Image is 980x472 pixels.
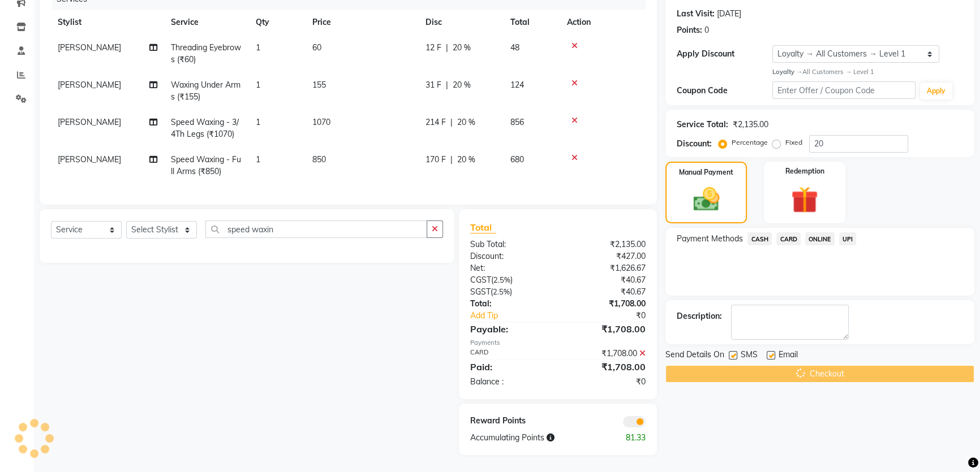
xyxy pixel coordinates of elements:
[256,80,260,90] span: 1
[677,48,772,60] div: Apply Discount
[558,286,654,298] div: ₹40.67
[677,85,772,97] div: Coupon Code
[58,154,121,164] span: [PERSON_NAME]
[733,119,768,131] div: ₹2,135.00
[772,68,802,76] strong: Loyalty →
[462,250,558,262] div: Discount:
[425,79,441,91] span: 31 F
[256,42,260,53] span: 1
[462,432,607,444] div: Accumulating Points
[462,376,558,388] div: Balance :
[306,10,419,35] th: Price
[450,154,453,166] span: |
[785,166,824,176] label: Redemption
[205,220,427,238] input: Search or Scan
[785,137,802,148] label: Fixed
[462,348,558,360] div: CARD
[171,154,241,176] span: Speed Waxing - Full Arms (₹850)
[419,10,504,35] th: Disc
[704,24,709,36] div: 0
[558,322,654,336] div: ₹1,708.00
[171,80,240,102] span: Waxing Under Arms (₹155)
[457,154,475,166] span: 20 %
[470,275,491,285] span: CGST
[462,274,558,286] div: ( )
[312,117,330,127] span: 1070
[312,42,321,53] span: 60
[164,10,249,35] th: Service
[256,117,260,127] span: 1
[779,349,798,363] span: Email
[450,116,453,128] span: |
[606,432,654,444] div: 81.33
[783,183,827,217] img: _gift.svg
[446,42,448,54] span: |
[470,338,646,348] div: Payments
[574,310,654,322] div: ₹0
[510,117,524,127] span: 856
[425,116,446,128] span: 214 F
[685,184,728,214] img: _cash.svg
[558,298,654,310] div: ₹1,708.00
[805,232,835,245] span: ONLINE
[510,42,519,53] span: 48
[58,117,121,127] span: [PERSON_NAME]
[677,138,712,150] div: Discount:
[741,349,758,363] span: SMS
[677,310,722,322] div: Description:
[470,287,491,297] span: SGST
[312,154,326,164] span: 850
[558,250,654,262] div: ₹427.00
[462,298,558,310] div: Total:
[425,154,446,166] span: 170 F
[462,262,558,274] div: Net:
[558,239,654,250] div: ₹2,135.00
[462,415,558,427] div: Reward Points
[679,167,733,177] label: Manual Payment
[493,275,510,284] span: 2.5%
[558,274,654,286] div: ₹40.67
[453,42,471,54] span: 20 %
[677,119,728,131] div: Service Total:
[171,117,239,139] span: Speed Waxing - 3/4Th Legs (₹1070)
[510,80,524,90] span: 124
[462,322,558,336] div: Payable:
[249,10,306,35] th: Qty
[732,137,768,148] label: Percentage
[51,10,164,35] th: Stylist
[677,8,715,20] div: Last Visit:
[677,233,743,245] span: Payment Methods
[717,8,741,20] div: [DATE]
[58,42,121,53] span: [PERSON_NAME]
[171,42,241,64] span: Threading Eyebrows (₹60)
[425,42,441,54] span: 12 F
[776,232,801,245] span: CARD
[462,360,558,374] div: Paid:
[462,310,574,322] a: Add Tip
[256,154,260,164] span: 1
[558,262,654,274] div: ₹1,626.67
[470,222,496,233] span: Total
[510,154,524,164] span: 680
[747,232,772,245] span: CASH
[558,348,654,360] div: ₹1,708.00
[665,349,724,363] span: Send Details On
[446,79,448,91] span: |
[560,10,646,35] th: Action
[920,83,952,99] button: Apply
[457,116,475,128] span: 20 %
[453,79,471,91] span: 20 %
[558,360,654,374] div: ₹1,708.00
[58,80,121,90] span: [PERSON_NAME]
[462,239,558,250] div: Sub Total:
[677,24,702,36] div: Points:
[493,287,510,296] span: 2.5%
[462,286,558,298] div: ( )
[504,10,560,35] th: Total
[312,80,326,90] span: 155
[839,232,857,245] span: UPI
[558,376,654,388] div: ₹0
[772,81,915,99] input: Enter Offer / Coupon Code
[772,67,963,77] div: All Customers → Level 1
